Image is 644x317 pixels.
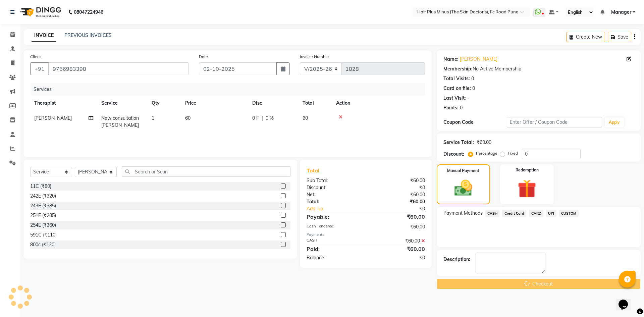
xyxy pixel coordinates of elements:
span: Manager [611,9,631,16]
input: Search or Scan [122,166,290,177]
div: - [467,95,469,102]
label: Manual Payment [447,168,479,174]
img: logo [17,3,63,21]
th: Action [332,96,425,111]
span: Credit Card [502,210,526,217]
div: 591C (₹110) [30,231,57,239]
span: CARD [529,210,543,217]
label: Invoice Number [300,54,329,60]
span: 60 [185,115,191,121]
span: New consultation [PERSON_NAME] [101,115,139,128]
div: Total: [302,198,366,205]
div: 800c (₹120) [30,241,56,248]
div: Points: [443,104,459,111]
button: Save [608,32,631,42]
a: PREVIOUS INVOICES [64,32,112,38]
span: UPI [546,210,556,217]
th: Total [299,96,332,111]
div: ₹60.00 [366,177,430,184]
div: 0 [471,75,474,82]
div: Services [31,83,430,96]
div: ₹0 [376,205,430,212]
span: CUSTOM [559,210,579,217]
div: Payable: [302,213,366,221]
a: INVOICE [32,30,56,42]
div: Discount: [302,184,366,191]
div: ₹60.00 [366,213,430,221]
div: Last Visit: [443,95,466,102]
div: Service Total: [443,139,474,146]
img: _cash.svg [449,178,478,198]
div: ₹60.00 [366,245,430,253]
div: Coupon Code [443,119,507,126]
input: Search by Name/Mobile/Email/Code [48,62,189,75]
div: ₹0 [366,184,430,191]
div: 0 [472,85,475,92]
span: 60 [303,115,308,121]
img: _gift.svg [512,177,542,200]
span: 0 F [252,115,259,122]
a: Add Tip [302,205,376,212]
div: Card on file: [443,85,471,92]
span: Total [307,167,322,174]
button: Apply [605,117,624,127]
div: ₹60.00 [366,198,430,205]
div: ₹0 [366,254,430,261]
span: | [262,115,263,122]
div: Sub Total: [302,177,366,184]
div: 0 [460,104,463,111]
label: Fixed [508,150,518,156]
div: Name: [443,56,459,63]
div: Cash Tendered: [302,223,366,230]
th: Service [97,96,148,111]
a: [PERSON_NAME] [460,56,497,63]
div: Total Visits: [443,75,470,82]
div: 242E (₹320) [30,193,56,200]
div: 254E (₹360) [30,222,56,229]
button: Create New [567,32,605,42]
div: Discount: [443,151,464,158]
button: +91 [30,62,49,75]
th: Therapist [30,96,97,111]
label: Client [30,54,41,60]
div: 251E (₹205) [30,212,56,219]
span: 1 [152,115,154,121]
th: Price [181,96,248,111]
span: 0 % [266,115,274,122]
div: Paid: [302,245,366,253]
div: Membership: [443,65,473,72]
div: Description: [443,256,470,263]
label: Redemption [516,167,539,173]
div: Payments [307,232,425,237]
th: Disc [248,96,299,111]
span: [PERSON_NAME] [34,115,72,121]
label: Percentage [476,150,497,156]
div: Net: [302,191,366,198]
div: ₹60.00 [366,191,430,198]
span: Payment Methods [443,210,483,217]
b: 08047224946 [74,3,103,21]
div: CASH [302,237,366,245]
iframe: chat widget [616,290,637,310]
label: Date [199,54,208,60]
span: CASH [485,210,500,217]
div: 11C (₹80) [30,183,51,190]
th: Qty [148,96,181,111]
div: Balance : [302,254,366,261]
input: Enter Offer / Coupon Code [507,117,602,127]
div: ₹60.00 [477,139,491,146]
div: ₹60.00 [366,237,430,245]
div: No Active Membership [443,65,634,72]
div: ₹60.00 [366,223,430,230]
div: 243E (₹385) [30,202,56,209]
